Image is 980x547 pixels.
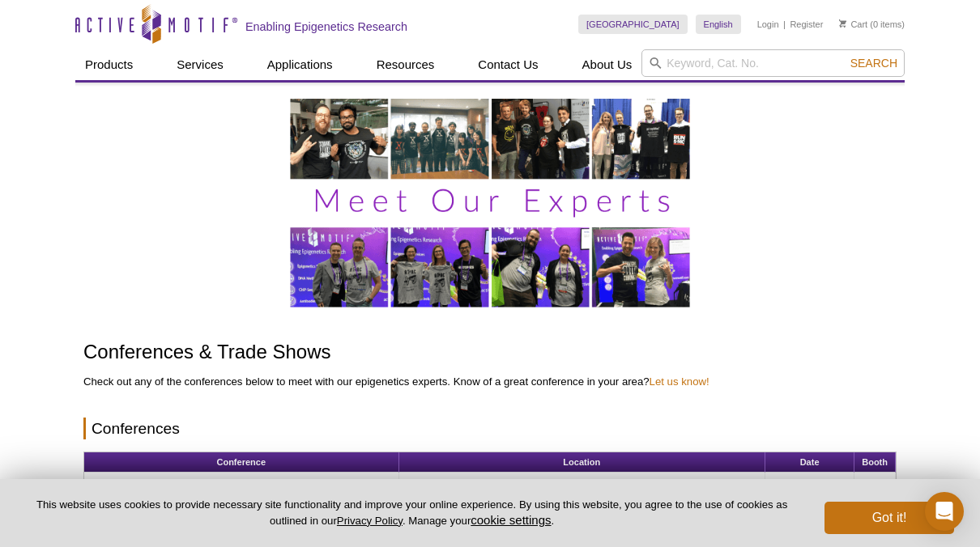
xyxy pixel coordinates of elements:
[790,19,823,30] a: Register
[471,513,551,527] button: cookie settings
[824,502,954,534] button: Got it!
[765,452,854,473] th: Date
[839,19,846,28] img: Your Cart
[854,452,896,473] th: Booth
[850,57,897,70] span: Search
[88,478,241,493] a: Plant & Animal Genomics (PAG) 32
[83,375,897,389] p: Check out any of the conferences below to meet with our epigenetics experts. Know of a great conf...
[641,49,905,77] input: Keyword, Cat. No.
[26,498,798,528] p: This website uses cookies to provide necessary site functionality and improve your online experie...
[258,49,343,80] a: Applications
[399,452,765,473] th: Location
[696,15,741,34] a: English
[573,49,642,80] a: About Us
[83,341,897,365] h1: Conferences & Trade Shows
[925,492,964,531] div: Open Intercom Messenger
[83,418,897,439] h2: Conferences
[765,473,854,499] td: [DATE] - [DATE]
[757,19,779,30] a: Login
[839,19,867,30] a: Cart
[578,15,688,34] a: [GEOGRAPHIC_DATA]
[468,49,548,80] a: Contact Us
[288,97,692,309] img: Visit us at our booth.
[839,15,905,34] li: (0 items)
[783,15,786,34] li: |
[167,49,233,80] a: Services
[846,56,902,70] button: Search
[650,375,709,388] a: Let us know!
[367,49,445,80] a: Resources
[84,452,399,473] th: Conference
[854,473,896,499] td: #333
[399,473,765,499] td: [GEOGRAPHIC_DATA], [GEOGRAPHIC_DATA], [GEOGRAPHIC_DATA]
[245,19,407,34] h2: Enabling Epigenetics Research
[337,515,403,527] a: Privacy Policy
[75,49,143,80] a: Products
